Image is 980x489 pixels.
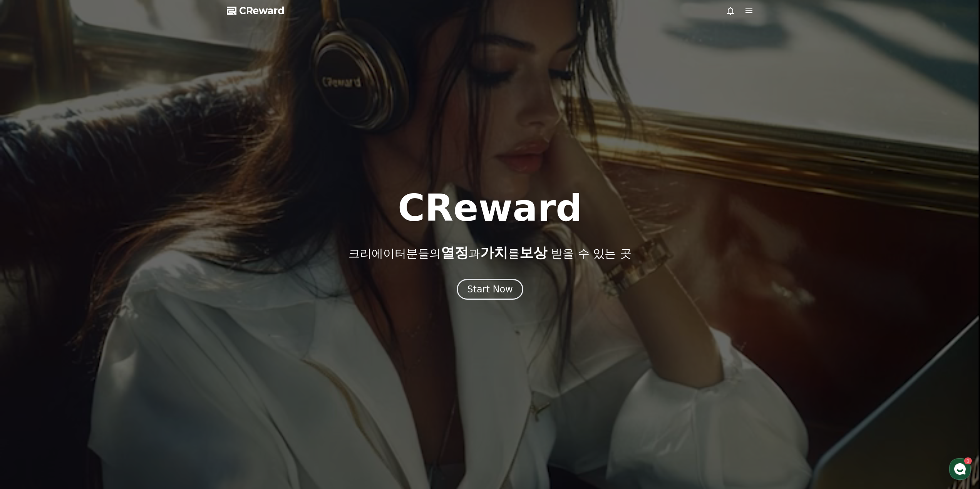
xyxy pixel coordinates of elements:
span: 가치 [480,245,508,260]
a: CReward [227,5,285,17]
span: 보상 [519,245,547,260]
span: CReward [239,5,285,17]
a: Start Now [457,287,523,294]
span: 열정 [441,245,469,260]
p: 크리에이터분들의 과 를 받을 수 있는 곳 [348,245,631,260]
div: Start Now [467,283,513,295]
h1: CReward [398,190,582,227]
button: Start Now [457,279,523,300]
